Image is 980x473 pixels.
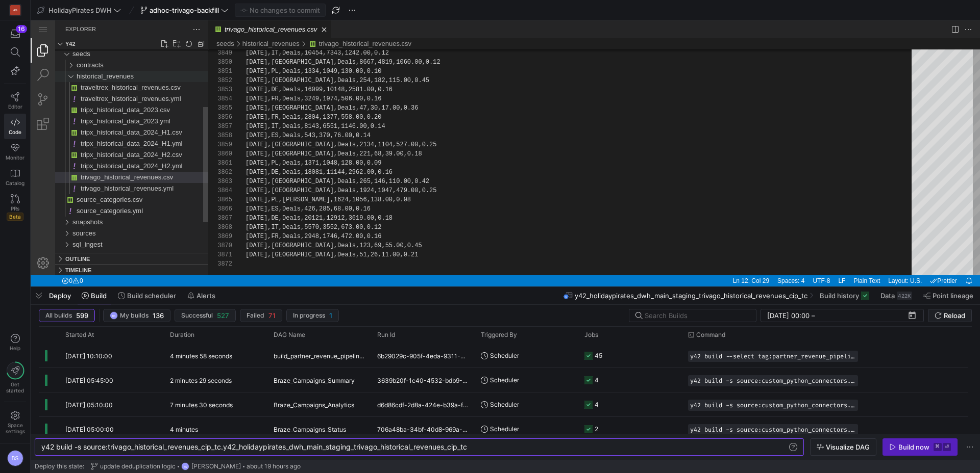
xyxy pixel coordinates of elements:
[645,311,748,320] input: Search Builds
[288,19,381,27] a: trivago_historical_revenues.csv
[490,344,519,367] span: Scheduler
[186,19,204,27] a: seeds
[165,18,176,29] li: Collapse Folders in Explorer
[490,417,519,441] span: Scheduler
[42,28,178,39] div: /seeds
[215,29,358,36] span: [DATE],IT,Deals,10454,7343,1242.00,0.12
[247,312,264,319] span: Failed
[24,29,178,232] div: Files Explorer
[65,426,114,433] span: [DATE] 05:00:00
[698,255,743,266] div: Ln 12, Col 29
[595,417,598,441] div: 2
[187,56,202,65] div: 3852
[91,292,107,300] span: Build
[9,129,21,135] span: Code
[919,4,930,15] a: Split Editor Right (⌘\) [⌥] Split Editor Down
[212,19,269,27] a: historical_revenues
[42,231,56,239] span: tests
[820,255,852,266] a: Plain Text
[6,154,24,161] span: Monitor
[170,426,198,433] y42-duration: 4 minutes
[187,212,202,221] div: 3869
[595,392,599,416] div: 4
[170,377,232,384] y42-duration: 2 minutes 29 seconds
[50,142,152,149] span: tripx_historical_data_2024_H2.yml
[817,311,884,320] input: End datetime
[42,220,72,228] span: sql_ingest
[186,18,204,29] div: /seeds
[187,74,202,83] div: 3854
[215,130,391,137] span: [DATE],[GEOGRAPHIC_DATA],Deals,221,68,39.00,0.18
[100,463,176,470] span: update deduplication logic
[50,130,152,138] span: tripx_historical_data_2024_H2.csv
[50,108,152,116] span: tripx_historical_data_2024_H1.csv
[743,255,778,266] div: Spaces: 4
[50,119,152,127] span: tripx_historical_data_2024_H1.yml
[42,30,60,37] span: seeds
[187,129,202,138] div: 3860
[215,231,387,238] span: [DATE],[GEOGRAPHIC_DATA],Deals,51,26,11.00,0.21
[170,352,232,360] y42-duration: 4 minutes 58 seconds
[820,292,859,300] span: Build history
[187,101,202,111] div: 3857
[919,287,978,304] button: Point lineage
[4,165,26,190] a: Catalog
[103,309,170,322] button: BSMy builds136
[274,417,346,441] span: Braze_Campaigns_Status
[4,358,26,398] button: Getstarted
[932,4,943,15] a: More Actions...
[490,368,519,392] span: Scheduler
[187,175,202,184] div: 3865
[944,311,965,320] span: Reload
[76,311,88,320] span: 599
[24,62,178,73] div: traveltrex_historical_revenues.csv
[215,157,399,165] span: [DATE],[GEOGRAPHIC_DATA],Deals,265,146,110.00,0.42
[9,345,21,351] span: Help
[4,24,26,43] button: 16
[39,129,178,140] div: /seeds/historical_revenues/tripx_historical_data_2024_H2.csv
[16,25,27,33] div: 16
[50,164,143,172] span: trivago_historical_revenues.yml
[215,57,399,64] span: [DATE],[GEOGRAPHIC_DATA],Deals,254,182,115.00,0.45
[371,417,475,441] div: 706a48ba-34bf-40d8-969a-291e51fd592f
[175,309,236,322] button: Successful527
[113,287,181,304] button: Build scheduler
[24,163,178,174] div: trivago_historical_revenues.yml
[490,392,519,416] span: Scheduler
[595,368,599,392] div: 4
[187,83,202,92] div: 3855
[42,196,178,207] div: /snapshots
[39,151,178,163] div: /seeds/historical_revenues/trivago_historical_revenues.csv
[4,139,26,165] a: Monitor
[187,156,202,166] div: 3863
[24,50,178,62] div: historical_revenues
[6,180,24,186] span: Catalog
[39,62,178,73] div: /seeds/historical_revenues/traveltrex_historical_revenues.csv
[826,443,870,451] span: Visualize DAG
[187,28,202,37] div: 3849
[77,287,111,304] button: Build
[187,221,202,230] div: 3870
[7,450,23,466] div: BS
[181,312,213,319] span: Successful
[933,292,973,300] span: Point lineage
[39,95,178,107] div: /seeds/historical_revenues/tripx_historical_data_2023.yml
[215,167,406,174] span: [DATE],[GEOGRAPHIC_DATA],Deals,1924,1047,479.00,0.25
[35,18,45,29] h3: Explorer Section: y42
[187,111,202,120] div: 3858
[46,50,178,62] div: /seeds/historical_revenues
[700,255,741,266] a: Ln 12, Col 29
[48,6,112,14] span: HolidayPirates DWH
[212,18,269,29] div: /seeds/historical_revenues
[883,438,958,456] button: Build now⌘⏎
[575,292,807,300] span: y42_holidaypirates_dwh_main_staging_trivago_historical_revenues_cip_tc
[215,38,410,45] span: [DATE],[GEOGRAPHIC_DATA],Deals,8667,4819,1060.00,0.12
[39,163,178,174] div: /seeds/historical_revenues/trivago_historical_revenues.yml
[928,309,972,322] button: Reload
[170,401,233,409] y42-duration: 7 minutes 30 seconds
[371,392,475,416] div: d6d86cdf-2d8a-424e-b39a-f014f74f3d57
[24,207,178,219] div: sources
[24,244,178,255] div: Timeline Section
[779,255,802,266] a: UTF-8
[274,344,365,368] span: build_partner_revenue_pipeline_morning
